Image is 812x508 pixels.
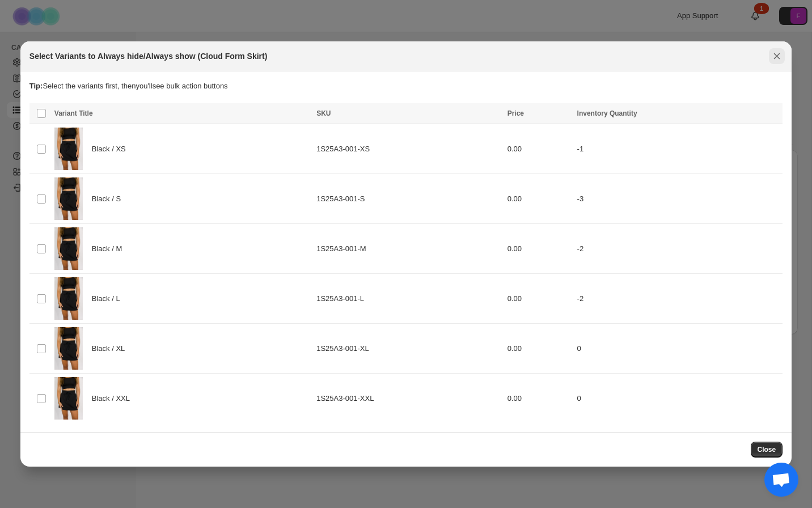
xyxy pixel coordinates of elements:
[313,224,504,274] td: 1S25A3-001-M
[574,274,783,324] td: -2
[764,463,798,497] a: Open chat
[313,124,504,174] td: 1S25A3-001-XS
[313,274,504,324] td: 1S25A3-001-L
[758,445,776,454] span: Close
[92,243,128,255] span: Black / M
[504,274,574,324] td: 0.00
[504,124,574,174] td: 0.00
[54,227,83,270] img: G81A5433_48a32be2-814e-454b-a27d-4de4ba602e89.jpg
[29,82,43,90] strong: Tip:
[313,174,504,224] td: 1S25A3-001-S
[574,224,783,274] td: -2
[577,109,637,117] span: Inventory Quantity
[92,343,131,354] span: Black / XL
[504,224,574,274] td: 0.00
[508,109,524,117] span: Price
[54,109,93,117] span: Variant Title
[751,442,783,458] button: Close
[54,327,83,370] img: G81A5433_48a32be2-814e-454b-a27d-4de4ba602e89.jpg
[769,48,785,64] button: Close
[574,174,783,224] td: -3
[92,393,136,404] span: Black / XXL
[92,293,126,304] span: Black / L
[54,128,83,170] img: G81A5433_48a32be2-814e-454b-a27d-4de4ba602e89.jpg
[574,324,783,374] td: 0
[92,143,132,155] span: Black / XS
[574,124,783,174] td: -1
[316,109,331,117] span: SKU
[54,377,83,420] img: G81A5433_48a32be2-814e-454b-a27d-4de4ba602e89.jpg
[29,50,268,62] h2: Select Variants to Always hide/Always show (Cloud Form Skirt)
[54,277,83,320] img: G81A5433_48a32be2-814e-454b-a27d-4de4ba602e89.jpg
[504,174,574,224] td: 0.00
[54,177,83,220] img: G81A5433_48a32be2-814e-454b-a27d-4de4ba602e89.jpg
[29,81,783,92] p: Select the variants first, then you'll see bulk action buttons
[313,374,504,424] td: 1S25A3-001-XXL
[504,324,574,374] td: 0.00
[313,324,504,374] td: 1S25A3-001-XL
[504,374,574,424] td: 0.00
[92,193,127,205] span: Black / S
[574,374,783,424] td: 0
